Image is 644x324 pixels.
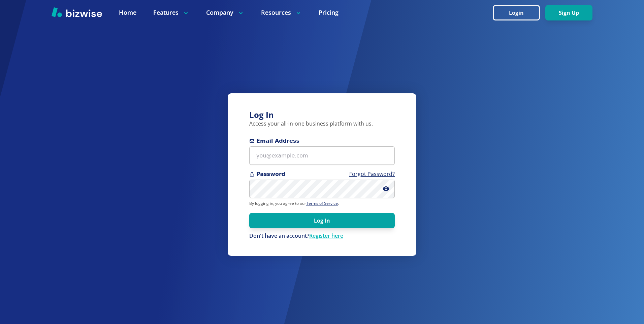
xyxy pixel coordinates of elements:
[306,200,338,206] a: Terms of Service
[545,10,592,16] a: Sign Up
[493,10,545,16] a: Login
[249,201,395,206] p: By logging in, you agree to our .
[206,8,244,17] p: Company
[309,232,343,239] a: Register here
[249,137,395,145] span: Email Address
[249,213,395,228] button: Log In
[349,170,395,178] a: Forgot Password?
[249,170,395,178] span: Password
[261,8,302,17] p: Resources
[319,8,339,17] a: Pricing
[153,8,189,17] p: Features
[249,232,395,240] div: Don't have an account?Register here
[249,109,395,121] h3: Log In
[493,5,540,20] button: Login
[545,5,592,20] button: Sign Up
[249,232,395,240] p: Don't have an account?
[52,7,102,17] img: Bizwise Logo
[249,120,395,128] p: Access your all-in-one business platform with us.
[119,8,136,17] a: Home
[249,146,395,165] input: you@example.com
